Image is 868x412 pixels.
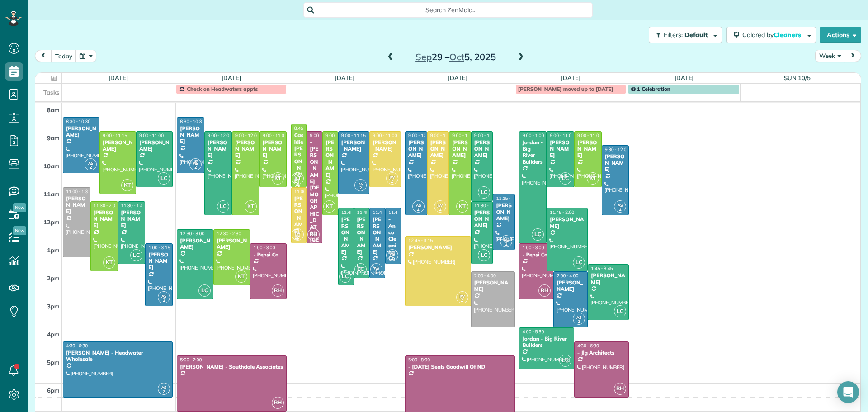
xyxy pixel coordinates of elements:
button: Colored byCleaners [726,27,816,43]
span: 8:30 - 10:30 [180,118,204,124]
span: 4pm [47,331,60,338]
small: 2 [614,205,626,214]
span: AS [618,203,623,208]
span: 5pm [47,359,60,366]
span: 11:45 - 2:30 [341,209,366,215]
span: 9:00 - 11:00 [139,133,164,138]
span: 12:30 - 3:00 [180,231,204,237]
div: [PERSON_NAME] [474,279,512,293]
small: 2 [371,268,382,277]
span: 9:00 - 1:00 [522,133,544,138]
span: JW [295,231,301,236]
span: 9:00 - 11:15 [341,133,366,138]
span: 9:00 - 12:00 [325,133,350,138]
span: 1:00 - 3:00 [522,245,544,251]
div: [PERSON_NAME] [121,209,143,229]
span: KT [292,172,304,185]
small: 2 [292,233,303,242]
span: 1:45 - 3:45 [591,265,613,271]
span: 6pm [47,387,60,394]
span: 9:00 - 12:00 [235,133,259,138]
div: Open Intercom Messenger [837,381,859,403]
span: 2pm [47,275,60,282]
div: [PERSON_NAME] [148,251,170,271]
span: [PERSON_NAME] moved up to [DATE] [518,85,613,92]
span: LC [478,249,490,261]
span: 2:00 - 4:00 [474,273,496,279]
span: 9:00 - 11:00 [550,133,574,138]
span: RH [272,397,284,409]
span: 9:00 - 11:00 [263,133,287,138]
div: [PHONE_NUMBER] [294,243,304,256]
small: 2 [355,184,366,193]
span: New [13,203,26,212]
span: 9:00 - 11:30 [474,133,499,138]
span: KT [235,270,247,283]
span: AS [161,385,166,390]
span: 11:30 - 1:45 [474,203,499,208]
span: LC [478,186,490,199]
button: Week [815,50,845,62]
span: AS [358,181,363,186]
span: RH [307,228,320,241]
a: [DATE] [561,74,580,81]
div: [PERSON_NAME] [408,244,468,251]
span: LC [559,355,571,367]
span: 9:00 - 12:00 [408,133,433,138]
span: 11:30 - 1:45 [121,203,146,208]
div: [PERSON_NAME] [66,125,97,138]
span: RH [272,284,284,297]
span: LC [573,256,585,269]
span: LC [198,284,211,297]
span: KT [272,172,284,185]
div: [PERSON_NAME] [325,139,335,178]
span: AS [88,161,93,166]
div: [PERSON_NAME] [372,139,398,152]
span: Default [684,31,708,39]
small: 2 [387,177,398,186]
span: 11:00 - 1:30 [66,189,90,194]
span: 12:30 - 2:30 [217,231,241,237]
div: [PERSON_NAME] [102,139,133,152]
span: 9:00 - 11:00 [373,133,397,138]
small: 2 [85,163,96,172]
div: [PERSON_NAME] [216,237,247,251]
div: - Jlg Architects [577,350,627,356]
a: Sun 10/5 [784,74,811,81]
span: 9:00 - 11:15 [103,133,127,138]
span: LC [614,305,626,317]
small: 2 [158,296,170,305]
span: Cleaners [774,31,802,39]
div: [PERSON_NAME] [341,139,367,152]
span: 11am [43,190,60,198]
span: 1 Celebration [631,85,670,92]
span: 2:00 - 4:00 [557,273,578,279]
span: 9:00 - 12:00 [208,133,232,138]
div: Jordan - Big River Builders [522,139,544,166]
span: AS [416,203,421,208]
div: [PERSON_NAME] [179,237,211,251]
span: AS [374,265,379,270]
span: 9:00 - 11:00 [577,133,602,138]
small: 2 [413,205,424,214]
div: [PERSON_NAME] [139,139,170,152]
div: [PERSON_NAME] [452,139,468,159]
small: 2 [387,254,398,263]
a: [DATE] [675,74,694,81]
span: Sep [415,51,432,62]
div: [PERSON_NAME] [341,216,351,255]
span: KT [456,200,468,213]
span: 1:00 - 3:00 [253,245,275,251]
span: 9am [47,134,60,142]
div: [PERSON_NAME] [549,216,585,229]
div: [PERSON_NAME] [474,139,491,159]
span: 8:30 - 10:30 [66,118,90,124]
span: RH [614,383,626,395]
small: 2 [500,240,512,249]
span: LC [217,200,229,213]
span: LC [559,172,571,185]
span: 12:45 - 3:15 [408,237,433,243]
span: 11:45 - 2:15 [373,209,397,215]
div: [PERSON_NAME] [590,272,626,285]
span: 1:00 - 3:15 [148,245,170,251]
